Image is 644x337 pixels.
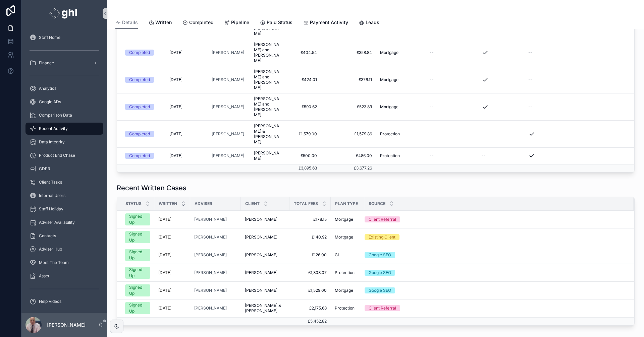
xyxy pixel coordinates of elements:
p: [DATE] [158,252,171,258]
a: Details [115,16,138,29]
a: £1,529.00 [293,288,327,293]
a: Signed Up [125,231,150,243]
a: [DATE] [158,270,186,275]
a: Completed [182,16,214,30]
span: Recent Activity [39,126,68,131]
span: £3,677.26 [354,165,372,171]
span: [PERSON_NAME] [194,288,227,293]
a: £500.00 [289,153,317,158]
span: Asset [39,273,49,279]
a: Signed Up [125,213,150,225]
a: [PERSON_NAME] [212,131,244,137]
a: [DATE] [158,234,186,240]
span: [PERSON_NAME] and [PERSON_NAME] [254,69,281,90]
div: Signed Up [129,213,146,225]
a: Analytics [25,82,103,94]
a: [PERSON_NAME] [245,270,285,275]
span: [PERSON_NAME] and [PERSON_NAME] [254,42,281,63]
a: Protection [380,131,422,137]
p: [DATE] [158,306,171,311]
a: Paid Status [260,16,292,30]
span: GDPR [39,166,50,172]
span: -- [528,77,532,82]
a: GDPR [25,163,103,175]
p: [DATE] [158,288,171,293]
span: [PERSON_NAME] [212,153,244,158]
a: £1,579.00 [289,131,317,137]
a: £358.84 [325,50,372,55]
a: -- [430,153,474,158]
a: [PERSON_NAME] [212,50,244,55]
a: £404.54 [289,50,317,55]
a: Signed Up [125,302,150,314]
a: -- [482,153,524,158]
span: -- [430,77,434,82]
a: Mortgage [380,104,422,110]
span: Adviser Availability [39,220,75,225]
span: -- [528,50,532,55]
span: Client Tasks [39,180,62,185]
span: Contacts [39,233,56,239]
span: -- [430,50,434,55]
span: [DATE] [169,153,182,158]
a: [PERSON_NAME] [245,252,285,258]
span: [PERSON_NAME] [194,217,227,222]
span: [PERSON_NAME] [245,217,277,222]
a: Google SEO [365,270,626,276]
div: Existing Client [369,234,395,240]
span: [PERSON_NAME] [254,150,281,161]
span: £2,175.68 [293,306,327,311]
span: [DATE] [169,50,182,55]
div: Client Referral [369,305,396,311]
a: [PERSON_NAME] & [PERSON_NAME] [245,303,285,314]
a: [PERSON_NAME] [212,104,244,110]
a: Staff Home [25,31,103,44]
span: Plan Type [335,201,358,206]
span: -- [430,153,434,158]
a: £1,579.86 [325,131,372,137]
a: [PERSON_NAME] [212,77,244,82]
div: Signed Up [129,249,146,261]
a: [DATE] [169,104,204,110]
a: £376.11 [325,77,372,82]
span: [PERSON_NAME] [194,270,227,275]
a: [PERSON_NAME] [194,234,237,240]
span: [DATE] [169,77,182,82]
a: [PERSON_NAME] [245,234,285,240]
span: £126.00 [293,252,327,258]
a: Client Referral [365,216,626,222]
span: Mortgage [335,234,353,240]
a: [PERSON_NAME] [194,234,227,240]
a: [PERSON_NAME] [212,104,246,110]
a: Mortgage [335,288,360,293]
a: [DATE] [169,50,204,55]
a: £486.00 [325,153,372,158]
a: [DATE] [158,217,186,222]
a: -- [528,104,626,110]
span: Status [125,201,142,206]
a: Protection [335,270,360,275]
a: Google SEO [365,252,626,258]
span: Leads [366,19,379,26]
h1: Recent Written Cases [117,183,186,193]
span: £424.01 [289,77,317,82]
a: Signed Up [125,267,150,279]
a: Completed [125,77,161,83]
a: [PERSON_NAME] [212,77,246,82]
span: [PERSON_NAME] & [PERSON_NAME] [254,123,281,145]
div: Completed [129,77,150,83]
span: -- [528,104,532,110]
img: App logo [49,8,79,19]
a: £178.15 [293,217,327,222]
span: Google ADs [39,99,61,105]
span: Protection [335,306,355,311]
span: Staff Holiday [39,206,63,212]
a: [PERSON_NAME] [212,153,246,158]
